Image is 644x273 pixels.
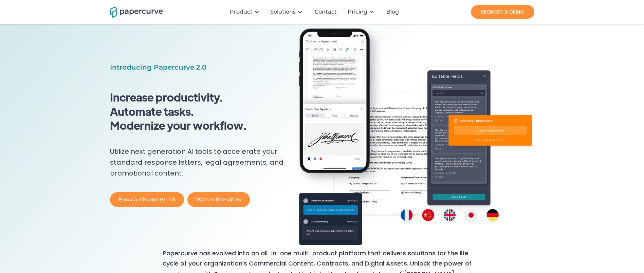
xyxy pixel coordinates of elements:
[270,8,296,15] div: Solutions
[110,61,294,76] p: Introducing Papercurve 2.0
[110,104,191,118] strong: Automate tasks
[110,90,294,132] h1: . .
[294,24,534,245] img: A screen shot of a user adding a reviewer for a given document.
[381,8,406,15] a: Blog
[110,90,223,104] strong: Increase productivity.
[110,6,154,18] a: home
[315,8,337,15] div: Contact
[110,146,294,182] p: Utilize next generation AI tools to accelerate your standard response letters, legal agreements, ...
[110,118,243,132] strong: Modernize your workflow
[226,2,266,22] div: Product
[348,8,367,15] a: Pricing
[196,196,241,204] div: Watch the video
[344,2,381,22] div: Pricing
[309,8,344,15] a: Contact
[386,8,399,15] div: Blog
[187,185,294,207] a: open lightbox
[230,8,253,15] div: Product
[118,196,176,204] div: Book a discovery call
[266,2,309,22] div: Solutions
[110,192,184,207] a: Book a discovery call
[471,5,534,19] a: REQUEST A DEMO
